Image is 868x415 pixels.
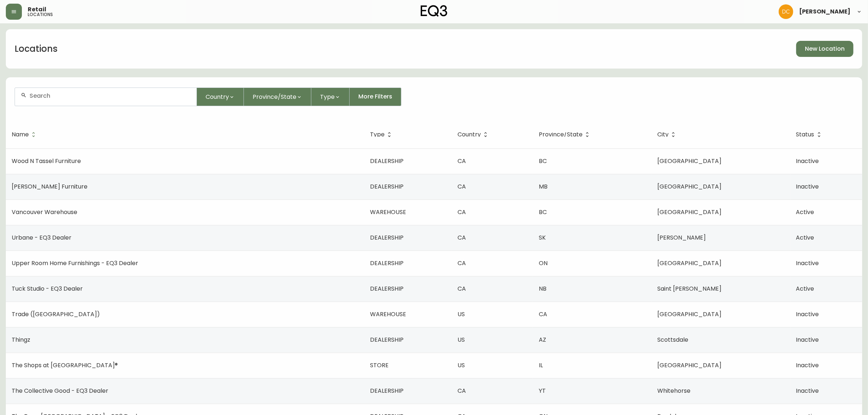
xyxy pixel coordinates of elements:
[370,387,404,395] span: DEALERSHIP
[796,131,824,138] span: Status
[370,310,406,318] span: WAREHOUSE
[539,182,548,191] span: MB
[370,208,406,216] span: WAREHOUSE
[197,88,244,106] button: Country
[15,43,58,55] h1: Locations
[796,208,814,216] span: Active
[539,361,543,369] span: IL
[458,157,466,165] span: CA
[253,92,296,101] span: Province/State
[796,310,819,318] span: Inactive
[12,336,30,344] span: Thingz
[370,361,389,369] span: STORE
[539,284,546,293] span: NB
[458,131,490,138] span: Country
[657,208,721,216] span: [GEOGRAPHIC_DATA]
[657,157,721,165] span: [GEOGRAPHIC_DATA]
[796,41,853,57] button: New Location
[796,284,814,293] span: Active
[370,259,404,267] span: DEALERSHIP
[12,259,138,267] span: Upper Room Home Furnishings - EQ3 Dealer
[370,132,385,137] span: Type
[657,131,678,138] span: City
[358,93,392,101] span: More Filters
[805,45,845,53] span: New Location
[12,182,87,191] span: [PERSON_NAME] Furniture
[30,92,191,99] input: Search
[657,336,688,344] span: Scottsdale
[657,233,706,242] span: [PERSON_NAME]
[657,259,721,267] span: [GEOGRAPHIC_DATA]
[458,208,466,216] span: CA
[539,132,583,137] span: Province/State
[458,284,466,293] span: CA
[796,336,819,344] span: Inactive
[370,336,404,344] span: DEALERSHIP
[657,310,721,318] span: [GEOGRAPHIC_DATA]
[12,387,108,395] span: The Collective Good - EQ3 Dealer
[370,284,404,293] span: DEALERSHIP
[370,233,404,242] span: DEALERSHIP
[206,92,229,101] span: Country
[458,387,466,395] span: CA
[370,157,404,165] span: DEALERSHIP
[796,259,819,267] span: Inactive
[12,131,38,138] span: Name
[796,233,814,242] span: Active
[657,387,690,395] span: Whitehorse
[28,7,46,12] span: Retail
[458,259,466,267] span: CA
[539,336,546,344] span: AZ
[539,131,592,138] span: Province/State
[458,132,481,137] span: Country
[458,310,465,318] span: US
[12,310,100,318] span: Trade ([GEOGRAPHIC_DATA])
[657,361,721,369] span: [GEOGRAPHIC_DATA]
[539,310,547,318] span: CA
[796,387,819,395] span: Inactive
[320,92,335,101] span: Type
[657,284,721,293] span: Saint [PERSON_NAME]
[796,132,814,137] span: Status
[779,4,793,19] img: 7eb451d6983258353faa3212700b340b
[657,182,721,191] span: [GEOGRAPHIC_DATA]
[539,387,546,395] span: YT
[796,182,819,191] span: Inactive
[657,132,669,137] span: City
[799,9,851,15] span: [PERSON_NAME]
[539,157,547,165] span: BC
[796,157,819,165] span: Inactive
[458,336,465,344] span: US
[28,12,53,17] h5: locations
[370,131,394,138] span: Type
[12,132,29,137] span: Name
[421,5,448,17] img: logo
[311,88,350,106] button: Type
[539,208,547,216] span: BC
[12,284,83,293] span: Tuck Studio - EQ3 Dealer
[12,208,77,216] span: Vancouver Warehouse
[458,361,465,369] span: US
[458,233,466,242] span: CA
[539,233,546,242] span: SK
[12,233,71,242] span: Urbane - EQ3 Dealer
[539,259,548,267] span: ON
[458,182,466,191] span: CA
[350,88,401,106] button: More Filters
[244,88,311,106] button: Province/State
[12,361,118,369] span: The Shops at [GEOGRAPHIC_DATA]®
[12,157,81,165] span: Wood N Tassel Furniture
[370,182,404,191] span: DEALERSHIP
[796,361,819,369] span: Inactive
